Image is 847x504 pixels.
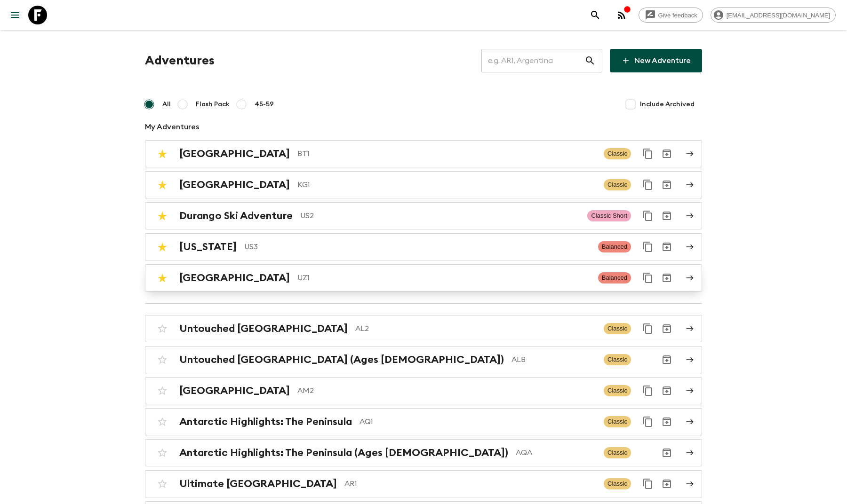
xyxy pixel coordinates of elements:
p: US3 [244,241,591,252]
button: search adventures [586,6,605,24]
button: Archive [657,350,676,369]
span: Classic [604,416,631,427]
a: Give feedback [639,8,703,23]
h2: Untouched [GEOGRAPHIC_DATA] (Ages [DEMOGRAPHIC_DATA]) [179,354,504,366]
a: Antarctic Highlights: The PeninsulaAQ1ClassicDuplicate for 45-59Archive [145,408,702,435]
h2: [US_STATE] [179,241,237,253]
button: Duplicate for 45-59 [639,319,657,338]
span: Give feedback [653,12,703,19]
h2: [GEOGRAPHIC_DATA] [179,179,290,191]
h2: Antarctic Highlights: The Peninsula [179,416,352,428]
button: Duplicate for 45-59 [639,144,657,163]
a: Untouched [GEOGRAPHIC_DATA] (Ages [DEMOGRAPHIC_DATA])ALBClassicArchive [145,346,702,373]
a: Durango Ski AdventureUS2Classic ShortDuplicate for 45-59Archive [145,202,702,229]
span: Classic [604,354,631,365]
span: Include Archived [640,100,695,109]
h1: Adventures [145,51,215,70]
span: Classic [604,447,631,458]
a: Antarctic Highlights: The Peninsula (Ages [DEMOGRAPHIC_DATA])AQAClassicArchive [145,439,702,466]
span: Balanced [598,241,631,252]
button: Archive [657,175,676,194]
button: Archive [657,319,676,338]
span: Flash Pack [196,100,230,109]
p: BT1 [297,148,596,159]
p: AQ1 [360,416,596,427]
button: Archive [657,412,676,431]
button: menu [6,6,24,24]
span: Balanced [598,272,631,283]
h2: Antarctic Highlights: The Peninsula (Ages [DEMOGRAPHIC_DATA]) [179,447,508,459]
a: [US_STATE]US3BalancedDuplicate for 45-59Archive [145,233,702,260]
p: AR1 [344,478,596,489]
button: Duplicate for 45-59 [639,206,657,225]
span: Classic [604,478,631,489]
input: e.g. AR1, Argentina [481,47,584,74]
p: My Adventures [145,121,702,133]
button: Duplicate for 45-59 [639,175,657,194]
button: Duplicate for 45-59 [639,237,657,256]
button: Archive [657,237,676,256]
button: Archive [657,443,676,462]
div: [EMAIL_ADDRESS][DOMAIN_NAME] [711,8,836,23]
a: [GEOGRAPHIC_DATA]BT1ClassicDuplicate for 45-59Archive [145,140,702,167]
button: Duplicate for 45-59 [639,412,657,431]
p: AQA [516,447,596,458]
button: Archive [657,381,676,400]
h2: [GEOGRAPHIC_DATA] [179,148,290,160]
p: AL2 [355,323,596,334]
p: AM2 [297,385,596,396]
a: Untouched [GEOGRAPHIC_DATA]AL2ClassicDuplicate for 45-59Archive [145,315,702,342]
button: Archive [657,144,676,163]
span: Classic [604,385,631,396]
p: UZ1 [297,272,591,283]
h2: Durango Ski Adventure [179,210,293,222]
span: Classic [604,179,631,190]
span: Classic [604,323,631,334]
a: Ultimate [GEOGRAPHIC_DATA]AR1ClassicDuplicate for 45-59Archive [145,470,702,497]
a: [GEOGRAPHIC_DATA]UZ1BalancedDuplicate for 45-59Archive [145,264,702,291]
span: All [162,100,171,109]
p: KG1 [297,179,596,190]
span: [EMAIL_ADDRESS][DOMAIN_NAME] [721,12,835,19]
span: Classic [604,148,631,159]
p: ALB [511,354,596,365]
a: [GEOGRAPHIC_DATA]AM2ClassicDuplicate for 45-59Archive [145,377,702,404]
h2: [GEOGRAPHIC_DATA] [179,385,290,397]
a: [GEOGRAPHIC_DATA]KG1ClassicDuplicate for 45-59Archive [145,171,702,198]
button: Archive [657,268,676,287]
button: Archive [657,206,676,225]
button: Duplicate for 45-59 [639,381,657,400]
button: Duplicate for 45-59 [639,268,657,287]
p: US2 [300,210,580,221]
span: Classic Short [587,210,631,221]
h2: [GEOGRAPHIC_DATA] [179,272,290,284]
span: 45-59 [255,100,274,109]
a: New Adventure [610,49,702,72]
h2: Untouched [GEOGRAPHIC_DATA] [179,323,348,335]
h2: Ultimate [GEOGRAPHIC_DATA] [179,478,337,490]
button: Duplicate for 45-59 [639,474,657,493]
button: Archive [657,474,676,493]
